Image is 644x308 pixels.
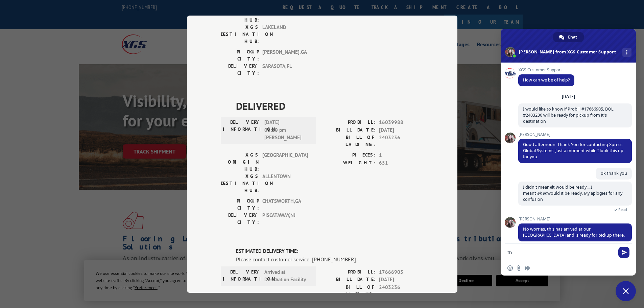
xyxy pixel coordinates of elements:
span: [PERSON_NAME] , GA [262,48,308,63]
span: ok thank you [601,170,627,176]
label: WEIGHT: [322,159,376,167]
span: ALLENTOWN [262,173,308,194]
span: Send [618,247,629,258]
div: Close chat [616,281,636,301]
label: ESTIMATED DELIVERY TIME: [236,247,424,255]
label: XGS ORIGIN HUB: [221,151,259,173]
span: [PERSON_NAME] [518,132,632,137]
span: XGS Customer Support [518,68,574,72]
span: No worries, this has arrived at our [GEOGRAPHIC_DATA] and is ready for pickup there. [523,226,625,238]
span: 1 [379,151,424,159]
span: CHATSWORTH , GA [262,197,308,212]
label: BILL DATE: [322,126,376,134]
span: [DATE] 03:10 pm [PERSON_NAME] [264,119,310,142]
span: Good afternoon. Thank You for contacting Xpress Global Systems. Just a moment while I look this u... [523,142,623,160]
span: [DATE] [379,276,424,284]
div: More channels [622,48,631,57]
textarea: Compose your message... [507,250,614,256]
span: PISCATAWAY , NJ [262,212,308,226]
label: XGS DESTINATION HUB: [221,24,259,45]
span: [PERSON_NAME] [518,217,632,221]
div: Please contact customer service: [PHONE_NUMBER]. [236,255,424,263]
span: Send a file [516,265,522,271]
label: BILL OF LADING: [322,134,376,148]
span: I didn't mean it would be ready... I meant would it be ready. My aplogies for any confusion [523,184,622,202]
span: 3040 [379,10,424,18]
span: Read [618,207,627,212]
span: Audio message [525,265,530,271]
span: if [550,184,552,190]
span: How can we be of help? [523,77,570,83]
span: 16039988 [379,119,424,126]
span: DELIVERED [236,98,424,114]
label: PROBILL: [322,119,376,126]
label: BILL DATE: [322,276,376,284]
label: PIECES: [322,151,376,159]
label: DELIVERY CITY: [221,63,259,77]
span: LAKELAND [262,24,308,45]
span: [DATE] [379,126,424,134]
label: DELIVERY CITY: [221,212,259,226]
label: PICKUP CITY: [221,48,259,63]
div: [DATE] [562,95,575,99]
span: [GEOGRAPHIC_DATA] [262,151,308,173]
span: SARASOTA , FL [262,63,308,77]
label: BILL OF LADING: [322,283,376,298]
label: DELIVERY INFORMATION: [223,268,261,283]
span: 17666905 [379,268,424,276]
label: PICKUP CITY: [221,197,259,212]
div: Chat [553,32,584,42]
label: WEIGHT: [322,10,376,18]
label: PROBILL: [322,268,376,276]
span: 2403236 [379,134,424,148]
span: 651 [379,159,424,167]
span: 2403236 [379,283,424,298]
span: Insert an emoji [507,265,513,271]
span: Chat [568,32,577,42]
label: DELIVERY INFORMATION: [223,119,261,142]
label: XGS DESTINATION HUB: [221,173,259,194]
span: when [536,190,547,196]
span: I would like to know if Probill #17666905, BOL #2403236 will be ready for pickup from it's destin... [523,106,614,124]
span: Arrived at Destination Facility [264,268,310,283]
